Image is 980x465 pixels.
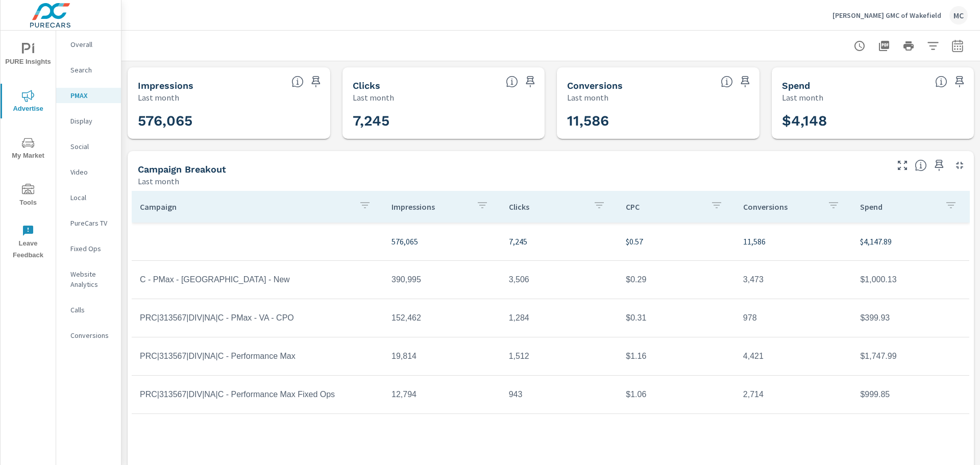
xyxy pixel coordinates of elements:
div: Fixed Ops [56,241,121,256]
div: Calls [56,302,121,317]
p: Campaign [140,202,351,212]
div: nav menu [1,31,56,265]
div: PMAX [56,88,121,103]
td: $999.85 [852,382,969,407]
div: Conversions [56,328,121,343]
p: Last month [567,91,608,104]
td: 978 [735,305,852,331]
td: 390,995 [383,267,501,292]
span: The number of times an ad was clicked by a consumer. [506,76,518,88]
p: Last month [782,91,823,104]
div: Website Analytics [56,266,121,292]
span: Save this to your personalized report [737,74,753,90]
p: 11,586 [743,235,844,248]
td: 3,506 [501,267,618,292]
p: Calls [70,305,113,315]
p: Clicks [509,202,585,212]
span: The amount of money spent on advertising during the period. [935,76,947,88]
button: Select Date Range [947,36,968,56]
p: Search [70,65,113,75]
div: Display [56,113,121,129]
span: This is a summary of PMAX performance results by campaign. Each column can be sorted. [915,159,927,172]
div: Social [56,139,121,154]
p: $4,147.89 [860,235,961,248]
h3: 7,245 [353,112,535,130]
p: PMAX [70,90,113,101]
span: Save this to your personalized report [931,157,947,174]
div: Local [56,190,121,205]
p: Display [70,116,113,126]
button: Make Fullscreen [894,157,911,174]
span: My Market [4,137,53,162]
h3: 11,586 [567,112,749,130]
span: Save this to your personalized report [308,74,324,90]
div: Search [56,62,121,78]
div: MC [949,6,968,25]
p: Last month [138,175,179,187]
td: 1,284 [501,305,618,331]
p: Fixed Ops [70,243,113,254]
h3: 576,065 [138,112,320,130]
p: Local [70,192,113,203]
td: 943 [501,382,618,407]
span: Advertise [4,90,53,115]
span: Total Conversions include Actions, Leads and Unmapped. [721,76,733,88]
p: $0.57 [626,235,727,248]
td: 19,814 [383,344,501,369]
td: $0.31 [618,305,735,331]
span: Save this to your personalized report [522,74,538,90]
button: Apply Filters [923,36,943,56]
td: 1,512 [501,344,618,369]
td: 12,794 [383,382,501,407]
td: 152,462 [383,305,501,331]
span: The number of times an ad was shown on your behalf. [291,76,304,88]
td: $0.29 [618,267,735,292]
td: PRC|313567|DIV|NA|C - PMax - VA - CPO [132,305,383,331]
h5: Spend [782,80,810,91]
h5: Campaign Breakout [138,164,226,175]
td: 2,714 [735,382,852,407]
p: [PERSON_NAME] GMC of Wakefield [832,11,941,20]
p: Last month [138,91,179,104]
p: Last month [353,91,394,104]
p: Conversions [70,330,113,340]
td: $1,000.13 [852,267,969,292]
td: $1.16 [618,344,735,369]
h5: Impressions [138,80,193,91]
td: PRC|313567|DIV|NA|C - Performance Max Fixed Ops [132,382,383,407]
p: Conversions [743,202,820,212]
p: Video [70,167,113,177]
p: 7,245 [509,235,610,248]
td: 4,421 [735,344,852,369]
td: $1.06 [618,382,735,407]
button: Minimize Widget [951,157,968,174]
p: PureCars TV [70,218,113,228]
span: PURE Insights [4,43,53,68]
div: Overall [56,37,121,52]
span: Leave Feedback [4,225,53,261]
td: $1,747.99 [852,344,969,369]
td: $399.93 [852,305,969,331]
p: Overall [70,39,113,50]
p: Website Analytics [70,269,113,289]
td: C - PMax - [GEOGRAPHIC_DATA] - New [132,267,383,292]
h3: $4,148 [782,112,964,130]
td: 3,473 [735,267,852,292]
span: Save this to your personalized report [951,74,968,90]
h5: Clicks [353,80,380,91]
button: Print Report [898,36,919,56]
div: Video [56,164,121,180]
p: Social [70,141,113,152]
button: "Export Report to PDF" [874,36,894,56]
td: PRC|313567|DIV|NA|C - Performance Max [132,344,383,369]
p: Spend [860,202,937,212]
h5: Conversions [567,80,623,91]
div: PureCars TV [56,215,121,231]
p: Impressions [391,202,468,212]
p: 576,065 [391,235,493,248]
p: CPC [626,202,702,212]
span: Tools [4,184,53,209]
